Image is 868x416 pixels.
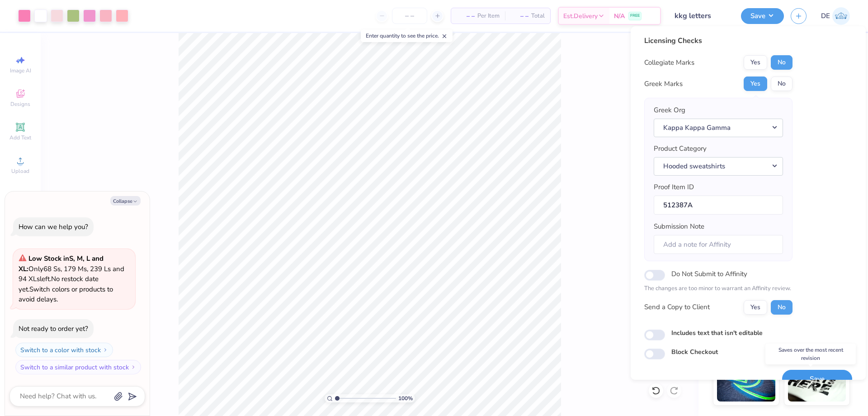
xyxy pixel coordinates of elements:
[15,343,113,357] button: Switch to a color with stock
[644,35,793,46] div: Licensing Checks
[644,302,710,312] div: Send a Copy to Client
[19,254,124,304] span: Only 68 Ss, 179 Ms, 239 Ls and 94 XLs left. Switch colors or products to avoid delays.
[771,77,793,91] button: No
[531,11,545,21] span: Total
[654,105,685,115] label: Greek Org
[630,13,640,19] span: FREE
[361,29,453,42] div: Enter quantity to see the price.
[644,57,694,68] div: Collegiate Marks
[19,324,88,333] div: Not ready to order yet?
[110,196,141,206] button: Collapse
[392,8,427,24] input: – –
[19,254,104,273] strong: Low Stock in S, M, L and XL :
[19,222,88,231] div: How can we help you?
[644,284,793,293] p: The changes are too minor to warrant an Affinity review.
[563,11,598,21] span: Est. Delivery
[9,134,31,141] span: Add Text
[654,182,694,192] label: Proof Item ID
[671,268,747,280] label: Do Not Submit to Affinity
[744,77,767,91] button: Yes
[10,67,31,74] span: Image AI
[668,7,734,25] input: Untitled Design
[654,157,783,176] button: Hooded sweatshirts
[654,235,783,254] input: Add a note for Affinity
[744,300,767,315] button: Yes
[15,360,141,374] button: Switch to a similar product with stock
[398,394,413,402] span: 100 %
[644,79,683,89] div: Greek Marks
[10,100,30,108] span: Designs
[103,347,108,353] img: Switch to a color with stock
[477,11,500,21] span: Per Item
[821,11,830,21] span: DE
[654,119,783,137] button: Kappa Kappa Gamma
[741,8,784,24] button: Save
[614,11,625,21] span: N/A
[771,55,793,70] button: No
[19,274,99,294] span: No restock date yet.
[510,11,528,21] span: – –
[782,370,852,388] button: Save
[832,7,850,25] img: Djian Evardoni
[671,328,763,338] label: Includes text that isn't editable
[821,7,850,25] a: DE
[765,344,856,364] div: Saves over the most recent revision
[654,221,704,232] label: Submission Note
[671,347,718,357] label: Block Checkout
[11,167,29,175] span: Upload
[771,300,793,315] button: No
[457,11,475,21] span: – –
[744,55,767,70] button: Yes
[654,143,707,154] label: Product Category
[131,364,136,370] img: Switch to a similar product with stock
